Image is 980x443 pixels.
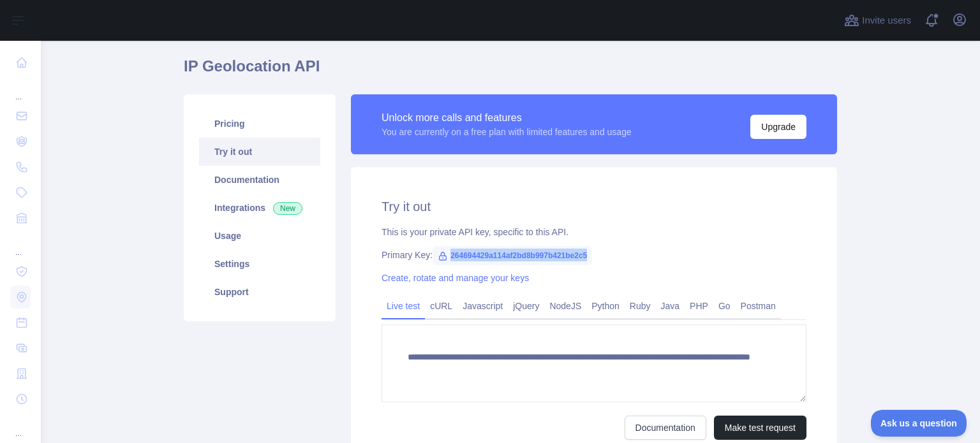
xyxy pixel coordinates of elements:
[10,413,31,439] div: ...
[685,296,713,316] a: PHP
[544,296,586,316] a: NodeJS
[199,278,320,306] a: Support
[862,13,911,28] span: Invite users
[184,56,837,87] h1: IP Geolocation API
[382,110,632,126] div: Unlock more calls and features
[508,296,544,316] a: jQuery
[750,115,806,139] button: Upgrade
[871,410,967,437] iframe: Toggle Customer Support
[656,296,685,316] a: Java
[382,273,529,283] a: Create, rotate and manage your keys
[713,296,736,316] a: Go
[10,76,31,102] div: ...
[199,110,320,138] a: Pricing
[625,296,656,316] a: Ruby
[382,126,632,138] div: You are currently on a free plan with limited features and usage
[457,296,508,316] a: Javascript
[382,198,806,215] h2: Try it out
[199,222,320,250] a: Usage
[199,194,320,222] a: Integrations New
[714,416,806,440] button: Make test request
[433,246,592,265] span: 264694429a114af2bd8b997b421be2c5
[199,138,320,166] a: Try it out
[382,226,806,238] div: This is your private API key, specific to this API.
[842,10,914,31] button: Invite users
[425,296,457,316] a: cURL
[273,202,302,215] span: New
[10,232,31,258] div: ...
[199,166,320,194] a: Documentation
[736,296,781,316] a: Postman
[586,296,625,316] a: Python
[382,296,425,316] a: Live test
[199,250,320,278] a: Settings
[625,416,706,440] a: Documentation
[382,249,806,261] div: Primary Key:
